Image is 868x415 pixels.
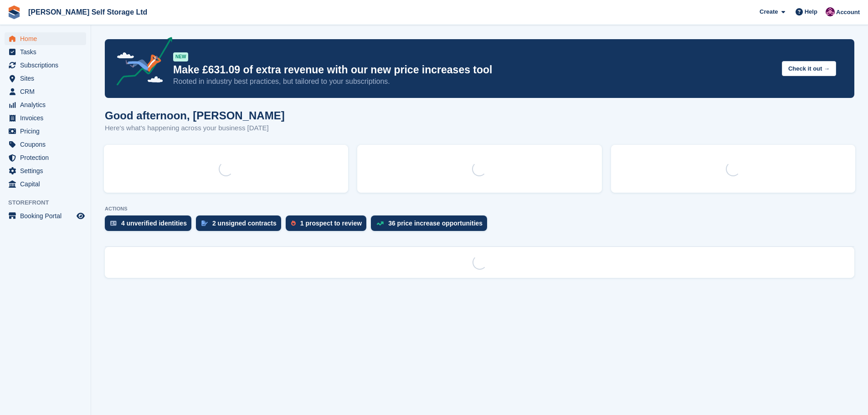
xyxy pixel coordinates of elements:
span: Capital [20,178,75,190]
img: Lydia Wild [826,7,835,16]
span: Booking Portal [20,210,75,222]
span: Help [805,7,817,16]
h1: Good afternoon, [PERSON_NAME] [105,109,285,122]
a: 1 prospect to review [286,215,371,236]
img: stora-icon-8386f47178a22dfd0bd8f6a31ec36ba5ce8667c1dd55bd0f319d3a0aa187defe.svg [7,5,21,19]
img: price-adjustments-announcement-icon-8257ccfd72463d97f412b2fc003d46551f7dbcb40ab6d574587a9cd5c0d94... [109,37,173,89]
p: Rooted in industry best practices, but tailored to your subscriptions. [173,77,775,87]
a: 36 price increase opportunities [371,215,492,236]
span: Coupons [20,138,75,151]
div: 1 prospect to review [300,220,362,227]
span: Pricing [20,125,75,138]
span: Account [836,8,860,17]
a: menu [5,72,86,85]
span: Subscriptions [20,59,75,72]
div: 4 unverified identities [121,220,187,227]
a: menu [5,164,86,177]
span: Home [20,32,75,45]
a: Preview store [75,210,86,221]
span: Invoices [20,112,75,124]
p: Make £631.09 of extra revenue with our new price increases tool [173,63,775,77]
a: [PERSON_NAME] Self Storage Ltd [25,5,151,20]
div: 2 unsigned contracts [212,220,277,227]
img: contract_signature_icon-13c848040528278c33f63329250d36e43548de30e8caae1d1a13099fd9432cc5.svg [201,220,208,226]
p: ACTIONS [105,206,854,212]
a: menu [5,59,86,72]
a: menu [5,46,86,58]
a: menu [5,85,86,98]
span: Analytics [20,98,75,111]
a: 4 unverified identities [105,215,196,236]
a: menu [5,138,86,151]
img: price_increase_opportunities-93ffe204e8149a01c8c9dc8f82e8f89637d9d84a8eef4429ea346261dce0b2c0.svg [376,221,384,225]
span: Sites [20,72,75,85]
a: menu [5,98,86,111]
a: menu [5,178,86,190]
p: Here's what's happening across your business [DATE] [105,123,285,133]
a: menu [5,112,86,124]
span: Storefront [8,198,91,207]
a: menu [5,210,86,222]
span: CRM [20,85,75,98]
a: menu [5,125,86,138]
a: menu [5,32,86,45]
span: Tasks [20,46,75,58]
span: Settings [20,164,75,177]
div: NEW [173,52,188,61]
button: Check it out → [782,61,836,76]
span: Protection [20,151,75,164]
a: menu [5,151,86,164]
img: prospect-51fa495bee0391a8d652442698ab0144808aea92771e9ea1ae160a38d050c398.svg [291,220,296,226]
span: Create [760,7,778,16]
img: verify_identity-adf6edd0f0f0b5bbfe63781bf79b02c33cf7c696d77639b501bdc392416b5a36.svg [110,220,117,226]
a: 2 unsigned contracts [196,215,286,236]
div: 36 price increase opportunities [388,220,483,227]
